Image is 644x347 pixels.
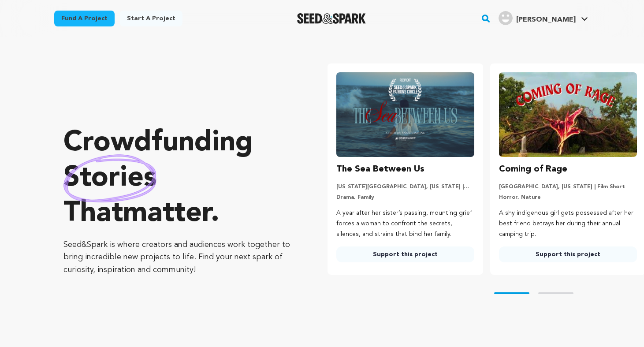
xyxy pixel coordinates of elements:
h3: The Sea Between Us [336,162,424,176]
h3: Coming of Rage [499,162,567,176]
span: matter [123,200,211,228]
span: Jones S.'s Profile [497,9,590,28]
p: Crowdfunding that . [63,126,292,231]
p: Horror, Nature [499,194,637,201]
a: Fund a project [54,11,115,26]
img: The Sea Between Us image [336,72,474,157]
p: Seed&Spark is where creators and audiences work together to bring incredible new projects to life... [63,239,292,276]
div: Jones S.'s Profile [499,11,576,25]
a: Support this project [336,246,474,262]
a: Jones S.'s Profile [497,9,590,25]
img: user.png [499,11,513,25]
p: [GEOGRAPHIC_DATA], [US_STATE] | Film Short [499,183,637,190]
img: Seed&Spark Logo Dark Mode [297,13,366,24]
a: Support this project [499,246,637,262]
p: A shy indigenous girl gets possessed after her best friend betrays her during their annual campin... [499,208,637,239]
p: A year after her sister’s passing, mounting grief forces a woman to confront the secrets, silence... [336,208,474,239]
a: Seed&Spark Homepage [297,13,366,24]
a: Start a project [120,11,182,26]
img: Coming of Rage image [499,72,637,157]
p: [US_STATE][GEOGRAPHIC_DATA], [US_STATE] | Film Short [336,183,474,190]
span: [PERSON_NAME] [516,16,576,23]
p: Drama, Family [336,194,474,201]
img: hand sketched image [63,154,156,202]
